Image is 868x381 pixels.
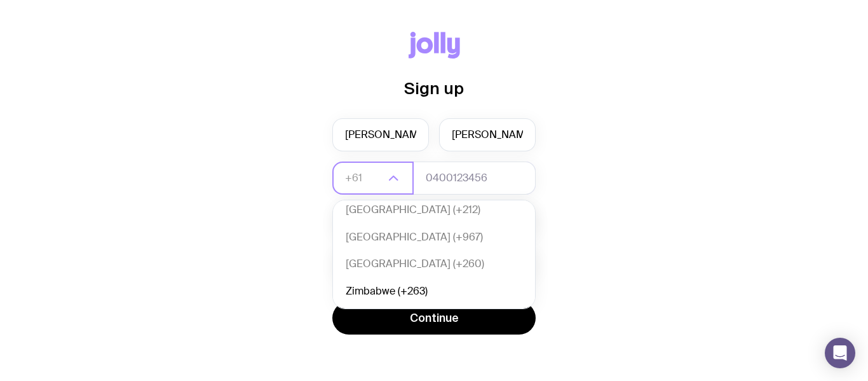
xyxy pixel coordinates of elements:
input: Search for option [345,162,384,195]
button: Continue [332,301,536,335]
input: Last name [439,118,536,151]
li: [GEOGRAPHIC_DATA] (+967) [333,224,535,251]
span: Sign up [404,79,464,97]
li: Zimbabwe (+263) [333,278,535,305]
input: 0400123456 [413,162,536,195]
span: Continue [410,310,459,326]
input: First name [332,118,429,151]
li: [GEOGRAPHIC_DATA] (+212) [333,197,535,224]
li: [GEOGRAPHIC_DATA] (+260) [333,251,535,278]
div: Open Intercom Messenger [825,338,855,368]
div: Search for option [332,162,414,195]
